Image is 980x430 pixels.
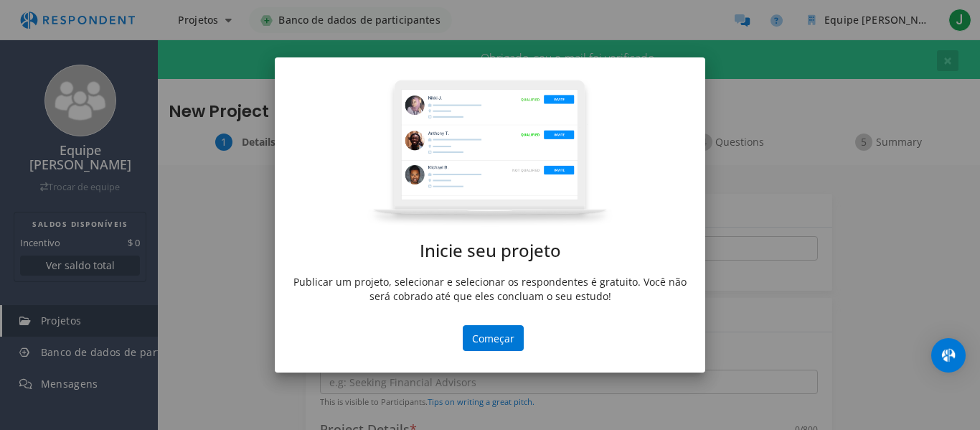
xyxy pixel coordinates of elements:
font: Publicar um projeto, selecionar e selecionar os respondentes é gratuito. Você não será cobrado at... [293,275,687,303]
md-dialog: Launch Your ... [275,57,705,373]
img: project-modal.png [367,79,613,227]
font: Começar [472,332,514,345]
div: Abra o Intercom Messenger [931,338,966,373]
button: Começar [463,325,524,351]
font: Inicie seu projeto [420,238,561,262]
